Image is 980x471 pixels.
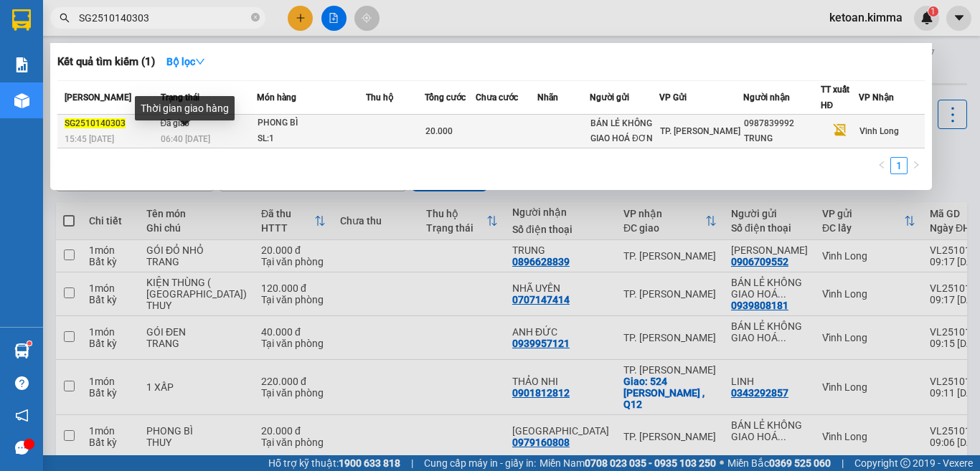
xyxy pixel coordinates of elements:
[590,116,659,146] div: BÁN LẺ KHÔNG GIAO HOÁ ĐƠN
[166,56,205,67] strong: Bộ lọc
[873,157,890,174] li: Previous Page
[161,134,210,144] span: 06:40 [DATE]
[859,126,899,136] span: Vĩnh Long
[821,85,849,110] span: TT xuất HĐ
[908,157,925,174] li: Next Page
[859,92,894,103] span: VP Nhận
[659,92,687,103] span: VP Gửi
[877,161,886,169] span: left
[425,126,453,136] span: 20.000
[873,157,890,174] button: left
[65,134,114,144] span: 15:45 [DATE]
[14,343,29,358] img: warehouse-icon
[15,376,29,390] span: question-circle
[891,158,907,173] a: 1
[57,54,155,70] h3: Kết quả tìm kiếm ( 1 )
[590,92,629,103] span: Người gửi
[27,341,32,346] sup: 1
[251,13,260,22] span: close-circle
[660,126,740,136] span: TP. [PERSON_NAME]
[15,409,29,422] span: notification
[908,157,925,174] button: right
[195,57,205,67] span: down
[537,92,558,103] span: Nhãn
[425,92,466,103] span: Tổng cước
[79,10,248,26] input: Tìm tên, số ĐT hoặc mã đơn
[744,131,820,146] div: TRUNG
[744,116,820,131] div: 0987839992
[251,11,260,25] span: close-circle
[890,157,908,174] li: 1
[912,161,920,169] span: right
[155,50,217,73] button: Bộ lọcdown
[161,92,199,103] span: Trạng thái
[12,9,31,31] img: logo-vxr
[161,118,190,128] span: Đã giao
[258,115,365,131] div: PHONG BÌ
[65,92,131,103] span: [PERSON_NAME]
[743,92,790,103] span: Người nhận
[257,92,296,103] span: Món hàng
[14,93,29,108] img: warehouse-icon
[60,13,70,23] span: search
[14,57,29,72] img: solution-icon
[65,118,126,128] span: SG2510140303
[258,131,365,147] div: SL: 1
[15,441,29,455] span: message
[366,92,393,103] span: Thu hộ
[476,92,518,103] span: Chưa cước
